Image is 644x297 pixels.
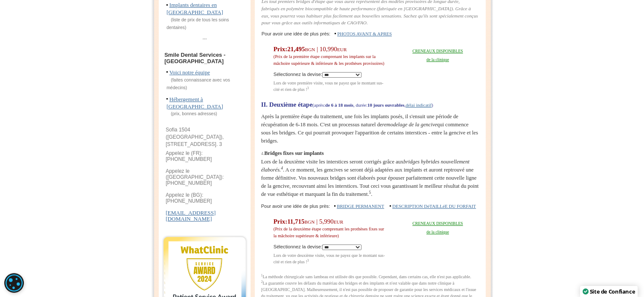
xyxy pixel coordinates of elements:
span: EUR [334,219,344,224]
span: | 5,990 [316,218,334,225]
b: Bridges fixes sur implants [264,150,323,156]
span: (après: , durée: , ) [312,102,433,108]
sup: 5 [369,190,371,195]
a: Voici notre équipe [169,69,210,76]
span: (liste de prix de tous les soins dentaires) [166,17,229,30]
sup: 1 [261,274,263,277]
b: Smile Dental Services - [GEOGRAPHIC_DATA] [164,52,225,65]
div: ... [161,32,248,43]
img: dot.gif [334,205,335,208]
sup: 3 [307,86,309,90]
li: Appelez le (BG): [PHONE_NUMBER] [166,192,244,207]
p: Lors de la deuxième visite les interstices seront corrigés grâce aux . A ce moment, les gencives ... [261,149,480,198]
span: (Prix de la première étape comprenant les implants sur la mâchoire supérieure & inférieure & les ... [274,54,385,66]
img: dot.gif [166,71,168,74]
p: Prix: [274,218,388,239]
a: PHOTOS AVANT & APRES [337,31,392,36]
li: Appelez le (FR): [PHONE_NUMBER] [166,150,244,165]
div: Pour avoir une idée de plus près: [262,31,479,38]
p: Lors de votre première visite, vous ne payez que le montant sus-cité et rien de plus ! [274,80,388,93]
span: (faites connaissance avec vos médecins) [166,78,230,90]
img: dot.gif [390,205,391,208]
a: Implants dentaires en [GEOGRAPHIC_DATA] [166,2,223,15]
span: BGN [305,47,315,52]
a: [EMAIL_ADDRESS][DOMAIN_NAME] [166,204,216,222]
span: 21,495 [287,46,347,52]
i: bridges hybrides nouvellement élaborés. [261,159,469,173]
a: délai indicatif [405,102,431,108]
img: dot.gif [335,33,336,35]
p: Prix: [274,46,388,67]
strong: de 6 à 18 mois [325,102,353,108]
div: Cookie consent button [4,273,24,293]
span: II. Deuxième étape [261,101,312,108]
span: EUR [337,47,347,52]
span: 11,715 [287,218,343,225]
p: Lors de votre deuxième visite, vous ne payez que le montant sus-cité et rien de plus ! [274,252,388,265]
li: Appelez le ([GEOGRAPHIC_DATA]): [PHONE_NUMBER] [166,168,244,189]
a: Hébergement à [GEOGRAPHIC_DATA] [166,96,223,110]
a: BRIDGE PERMANENT [337,204,384,209]
sup: 3 [307,259,309,262]
a: DESCRIPTION DéTAILLéE DU FORFAIT [392,204,476,209]
p: Après la première étape du traitement, une fois les implants posés, il s'ensuit une période de ré... [261,113,480,145]
sup: 2 [261,280,263,284]
sup: 4 [281,166,283,170]
li: Sofia 1504 ([GEOGRAPHIC_DATA]), [STREET_ADDRESS]. 3 [166,126,244,148]
i: remodelage de la gencive [382,122,437,128]
a: CRENEAUX DISPONIBLESde la clinique [412,49,463,62]
span: BGN [305,219,315,224]
span: 4. [261,151,265,156]
div: Pour avoir une idée de plus près: [261,203,480,210]
span: (prix, bonnes adresses) [166,111,217,116]
span: (Prix de la deuxième étape comprenant les prothèses fixes sur la mâchoire supérieure & inférieure) [274,227,384,238]
div: Sélectionnez la devise: [274,71,388,78]
strong: 10 jours ouvrables [367,102,405,108]
a: CRENEAUX DISPONIBLESde la clinique [412,221,463,234]
span: | 10,990 [317,46,337,52]
img: dot.gif [166,4,168,7]
img: dot.gif [166,98,168,101]
div: Sélectionnez la devise: [274,243,388,250]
